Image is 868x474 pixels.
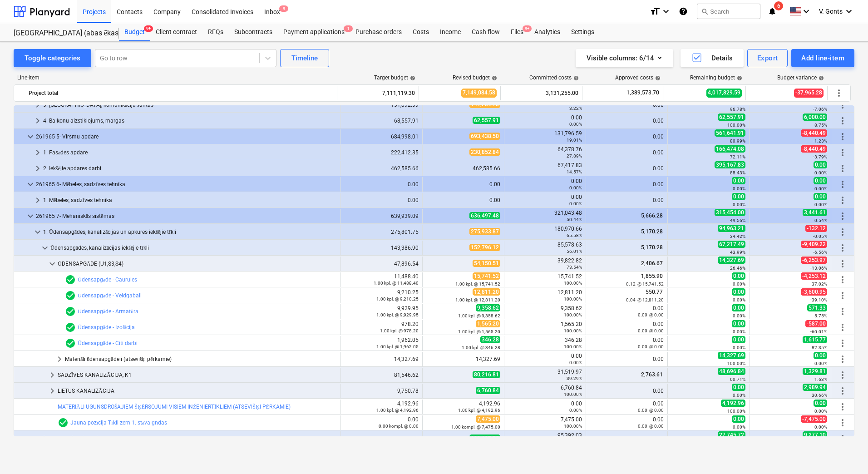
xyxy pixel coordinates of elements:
span: Line-item has 2 RFQs [65,274,76,285]
span: 0.00 [814,352,827,359]
div: 0.00 [426,181,500,188]
div: Add line-item [801,52,844,64]
span: search [701,8,708,15]
div: Timeline [291,52,318,64]
span: More actions [837,195,848,206]
span: 0.00 [732,177,745,184]
div: 321,043.48 [508,210,582,222]
span: help [653,75,661,81]
div: Committed costs [529,74,579,81]
div: 85,578.63 [508,242,582,254]
div: Line-item [14,74,338,81]
span: keyboard_arrow_right [32,115,43,126]
div: Budget [119,23,150,41]
span: 550.77 [645,289,664,295]
span: 9+ [144,25,153,32]
div: 0.00 [345,181,419,188]
span: keyboard_arrow_down [25,131,36,142]
small: -0.05% [813,234,827,239]
span: Line-item has 2 RFQs [65,322,76,333]
small: 100.00% [564,312,582,317]
div: 261965 5- Virsmu apdare [36,129,337,144]
i: Knowledge base [679,6,688,17]
div: 12,811.20 [508,289,582,302]
a: Client contract [150,23,202,41]
small: 1.00 kpl. @ 346.28 [462,345,500,350]
small: -7.06% [813,107,827,112]
div: Costs [407,23,434,41]
small: 73.54% [567,265,582,270]
small: 0.12 @ 15,741.52 [626,281,664,286]
small: 50.44% [567,217,582,222]
small: 1.00 kpl. @ 11,488.40 [374,281,419,286]
div: Export [757,52,778,64]
small: 0.00% [733,202,745,207]
small: 100.00% [564,281,582,286]
a: Ūdensapgāde - Veidgabali [78,292,142,299]
span: 1,855.90 [640,273,664,279]
span: 1 [344,25,353,32]
span: 67,217.49 [718,241,745,248]
div: Payment applications [278,23,350,41]
span: 62,557.91 [718,114,745,121]
small: 1.00 kpl. @ 9,358.62 [458,313,500,318]
span: More actions [837,163,848,174]
small: 100.00% [564,296,582,301]
a: Budget9+ [119,23,150,41]
a: RFQs [202,23,229,41]
div: 222,412.35 [345,149,419,156]
div: Analytics [529,23,566,41]
a: Ūdensapgāde - Citi darbi [78,340,138,346]
small: 0.00% [569,122,582,127]
span: 14,327.69 [718,352,745,359]
span: keyboard_arrow_right [47,385,58,396]
small: 19.01% [567,138,582,143]
div: Subcontracts [229,23,278,41]
button: Search [697,4,760,19]
div: 0.00 [590,305,664,318]
span: More actions [837,131,848,142]
a: Settings [566,23,600,41]
div: Toggle categories [25,52,80,64]
small: -3.79% [813,154,827,159]
a: Purchase orders [350,23,407,41]
div: 9,929.95 [345,305,419,318]
small: 80.99% [730,138,745,143]
div: 0.00 [590,321,664,334]
div: 9,358.62 [508,305,582,318]
span: keyboard_arrow_down [47,258,58,269]
span: 6 [774,1,783,10]
div: 2. Iekšējie apdares darbi [43,161,337,176]
div: Visible columns : 6/14 [587,52,662,64]
small: 0.00% [569,360,582,365]
div: 275,801.75 [345,229,419,235]
a: Payment applications1 [278,23,350,41]
span: 15,741.52 [473,272,500,280]
div: Remaining budget [690,74,742,81]
span: keyboard_arrow_right [32,147,43,158]
div: Cash flow [466,23,505,41]
div: 68,557.91 [345,118,419,124]
span: help [572,75,579,81]
span: help [408,75,415,81]
small: 0.00% [569,185,582,190]
button: Add line-item [791,49,854,67]
span: More actions [837,211,848,222]
button: Visible columns:6/14 [576,49,673,67]
div: Ūdensapgādes, kanalizācijas iekšējie tīkli [50,241,337,255]
small: 5.75% [814,313,827,318]
div: 143,386.90 [345,245,419,251]
small: 0.00% [733,297,745,302]
div: 0.00 [590,356,664,362]
button: Export [747,49,788,67]
span: More actions [837,115,848,126]
span: More actions [837,242,848,253]
span: 561,641.91 [715,129,745,137]
small: 100.00% [564,344,582,349]
div: Files [505,23,529,41]
small: 49.56% [730,218,745,223]
span: keyboard_arrow_right [47,370,58,380]
span: 3,441.61 [803,209,827,216]
div: 0.00 [508,114,582,127]
button: Timeline [280,49,329,67]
